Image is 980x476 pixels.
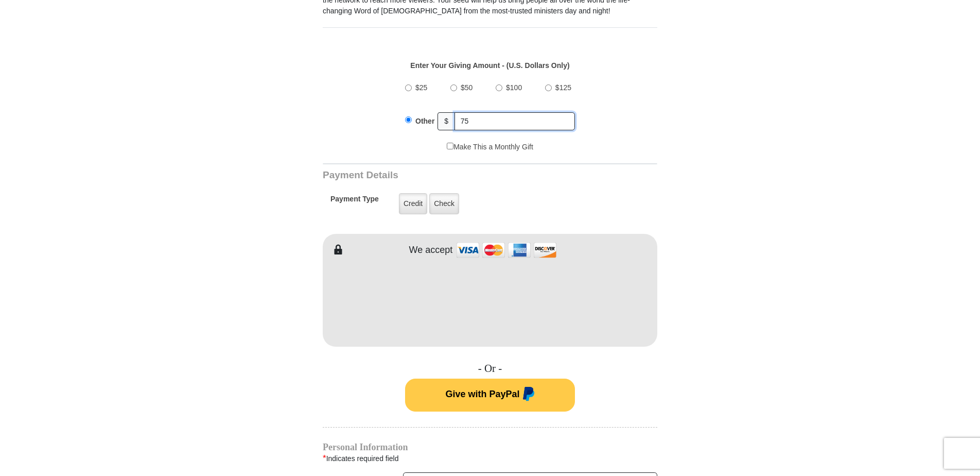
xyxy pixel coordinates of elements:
input: Make This a Monthly Gift [447,143,453,149]
img: credit cards accepted [455,239,558,261]
span: $100 [506,83,522,92]
button: Give with PayPal [405,379,575,412]
label: Credit [399,193,427,214]
span: $50 [461,83,472,92]
span: $ [437,112,455,130]
span: $25 [415,83,427,92]
h3: Payment Details [323,169,585,181]
label: Make This a Monthly Gift [447,142,533,152]
h4: We accept [409,245,453,256]
img: paypal [520,387,535,403]
h4: Personal Information [323,443,657,451]
span: Give with PayPal [445,389,519,399]
h5: Payment Type [330,195,379,209]
span: Other [415,117,434,125]
h4: - Or - [323,362,657,375]
strong: Enter Your Giving Amount - (U.S. Dollars Only) [410,61,569,70]
label: Check [429,193,459,214]
input: Other Amount [454,112,575,130]
span: $125 [555,83,571,92]
div: Indicates required field [323,452,657,465]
